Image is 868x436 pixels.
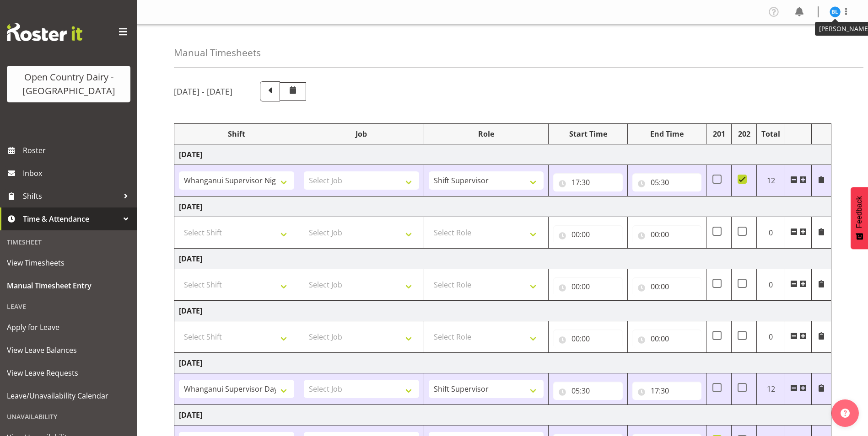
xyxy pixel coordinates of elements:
input: Click to select... [553,173,622,191]
span: Feedback [855,196,863,228]
td: 12 [757,373,785,405]
input: Click to select... [632,382,701,400]
input: Click to select... [553,277,622,296]
span: View Leave Balances [7,343,130,357]
div: Total [761,128,780,139]
div: Job [304,128,419,139]
span: Apply for Leave [7,320,130,334]
td: [DATE] [174,353,831,373]
span: View Timesheets [7,256,130,270]
img: Rosterit website logo [7,23,82,41]
img: bruce-lind7400.jpg [830,6,841,17]
div: Timesheet [2,233,135,251]
td: [DATE] [174,301,831,321]
img: help-xxl-2.png [841,409,850,418]
input: Click to select... [632,330,701,348]
td: [DATE] [174,144,831,165]
input: Click to select... [632,173,701,191]
span: Inbox [23,166,133,180]
input: Click to select... [632,277,701,296]
div: Role [429,128,544,139]
span: Leave/Unavailability Calendar [7,389,130,403]
h5: [DATE] - [DATE] [174,86,232,96]
span: Shifts [23,189,119,203]
input: Click to select... [553,225,622,244]
input: Click to select... [553,382,622,400]
a: Apply for Leave [2,316,135,339]
div: Start Time [553,128,622,139]
td: 0 [757,269,785,301]
td: [DATE] [174,249,831,269]
span: Time & Attendance [23,212,119,226]
div: Shift [179,128,294,139]
span: View Leave Requests [7,366,130,380]
a: View Timesheets [2,251,135,274]
td: 0 [757,321,785,353]
div: 202 [736,128,752,139]
td: [DATE] [174,405,831,425]
td: 0 [757,217,785,249]
a: View Leave Balances [2,339,135,362]
td: [DATE] [174,197,831,217]
button: Feedback - Show survey [851,187,868,249]
input: Click to select... [553,330,622,348]
span: Manual Timesheet Entry [7,279,130,292]
h4: Manual Timesheets [174,48,261,58]
span: Roster [23,144,133,157]
div: Unavailability [2,407,135,426]
a: Manual Timesheet Entry [2,274,135,297]
a: Leave/Unavailability Calendar [2,384,135,407]
div: End Time [632,128,701,139]
a: View Leave Requests [2,362,135,384]
div: 201 [711,128,727,139]
input: Click to select... [632,225,701,244]
td: 12 [757,165,785,197]
div: Open Country Dairy - [GEOGRAPHIC_DATA] [16,70,121,98]
div: Leave [2,297,135,316]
